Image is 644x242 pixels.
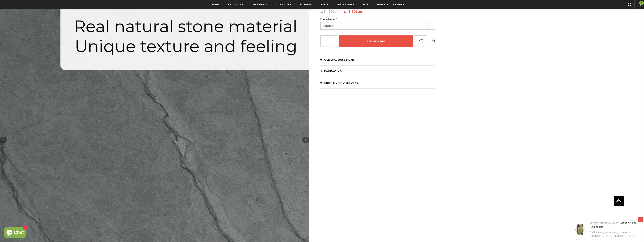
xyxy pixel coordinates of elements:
[324,81,358,85] span: Shipping and returns
[634,2,644,6] a: 0
[590,221,619,224] span: Someone recently bought
[251,3,267,6] span: Lookbook
[320,54,435,65] a: General Questions
[639,1,644,5] span: 0
[343,9,362,14] span: €43.50EUR
[3,227,27,239] inbox-online-store-chat: Shopify online store chat
[320,22,435,30] label: iPhone 17
[275,3,292,6] span: Our Story
[321,3,329,6] span: Blog
[339,35,413,47] input: Add to cart
[320,66,435,77] a: PACKAGING
[212,3,220,6] span: Home
[377,3,404,6] span: Track your order
[324,58,355,62] span: General Questions
[324,69,342,73] span: PACKAGING
[363,3,368,6] span: B2B
[337,3,355,6] span: Giving back
[228,3,243,6] span: Products
[299,3,313,6] span: support
[590,231,635,237] span: 15 minutes ago minutes ago, from from [GEOGRAPHIC_DATA], [GEOGRAPHIC_DATA]
[320,77,435,88] a: Shipping and returns
[320,18,335,21] span: Phone Model
[320,9,339,14] span: €54.90EUR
